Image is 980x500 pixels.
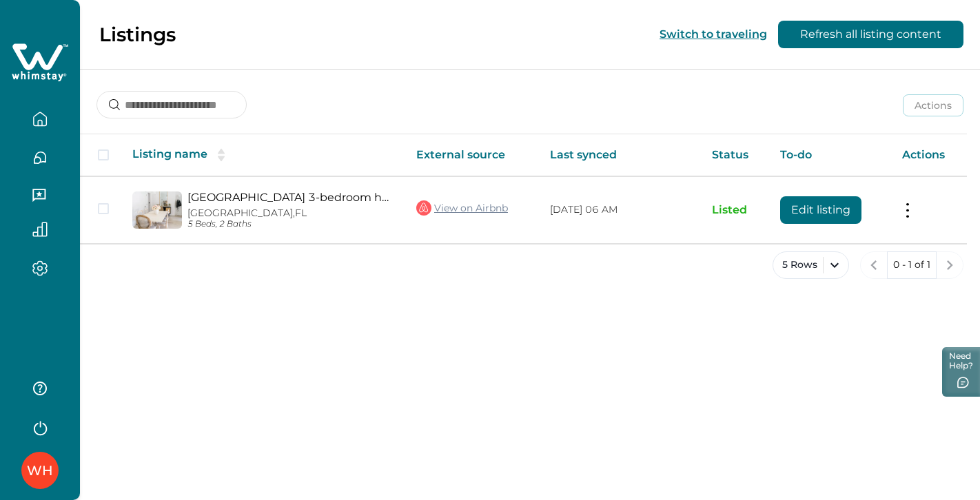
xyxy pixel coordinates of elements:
button: previous page [860,251,888,279]
button: Actions [903,94,963,116]
a: [GEOGRAPHIC_DATA] 3-bedroom home with free parking [187,191,394,204]
th: Actions [891,134,967,176]
p: 0 - 1 of 1 [893,258,930,272]
button: 0 - 1 of 1 [887,251,937,279]
th: Listing name [121,134,405,176]
button: Edit listing [780,196,861,224]
th: External source [405,134,539,176]
button: sorting [207,148,235,162]
div: Whimstay Host [27,454,53,487]
p: 5 Beds, 2 Baths [187,219,394,229]
button: Switch to traveling [660,28,767,41]
p: Listings [99,23,176,46]
th: Last synced [539,134,701,176]
button: 5 Rows [773,251,849,279]
th: Status [701,134,770,176]
p: [DATE] 06 AM [550,203,690,217]
p: Listed [712,203,759,217]
p: [GEOGRAPHIC_DATA], FL [187,207,394,219]
a: View on Airbnb [416,199,508,217]
th: To-do [769,134,890,176]
button: Refresh all listing content [778,21,963,48]
img: propertyImage_St. Augustine 3-bedroom home with free parking [132,191,182,229]
button: next page [936,251,963,279]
